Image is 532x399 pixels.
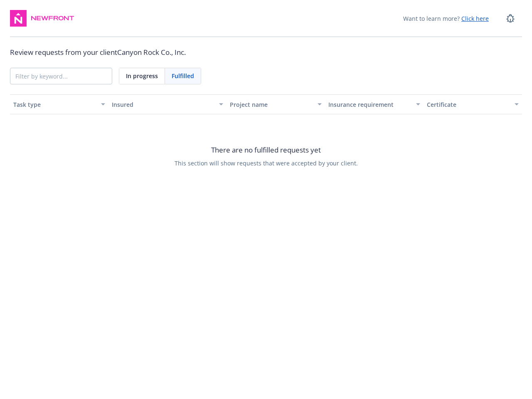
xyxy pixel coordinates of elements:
[10,68,112,84] input: Filter by keyword...
[427,100,510,109] div: Certificate
[424,94,522,114] button: Certificate
[211,145,321,155] span: There are no fulfilled requests yet
[328,100,411,109] div: Insurance requirement
[227,94,325,114] button: Project name
[325,94,424,114] button: Insurance requirement
[13,100,96,109] div: Task type
[172,71,194,80] span: Fulfilled
[126,71,158,80] span: In progress
[230,100,313,109] div: Project name
[30,14,75,22] img: Newfront Logo
[112,100,214,109] div: Insured
[10,94,108,114] button: Task type
[502,10,519,27] a: Report a Bug
[108,94,227,114] button: Insured
[403,14,489,23] span: Want to learn more?
[175,159,358,167] span: This section will show requests that were accepted by your client.
[10,47,522,58] div: Review requests from your client Canyon Rock Co., Inc.
[461,15,489,22] a: Click here
[10,10,27,27] img: navigator-logo.svg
